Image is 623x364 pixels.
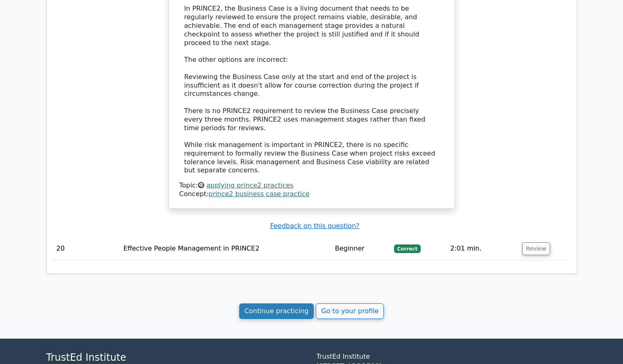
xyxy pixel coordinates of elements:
[120,237,332,260] td: Effective People Management in PRINCE2
[522,242,550,255] button: Review
[208,190,310,198] a: prince2 business case practice
[179,181,444,190] div: Topic:
[206,181,293,189] a: applying prince2 practices
[270,222,359,230] a: Feedback on this question?
[447,237,519,260] td: 2:01 min.
[46,352,307,364] h4: TrustEd Institute
[53,237,120,260] td: 20
[316,303,384,319] a: Go to your profile
[394,244,421,253] span: Correct
[179,190,444,199] div: Concept:
[239,303,314,319] a: Continue practicing
[332,237,391,260] td: Beginner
